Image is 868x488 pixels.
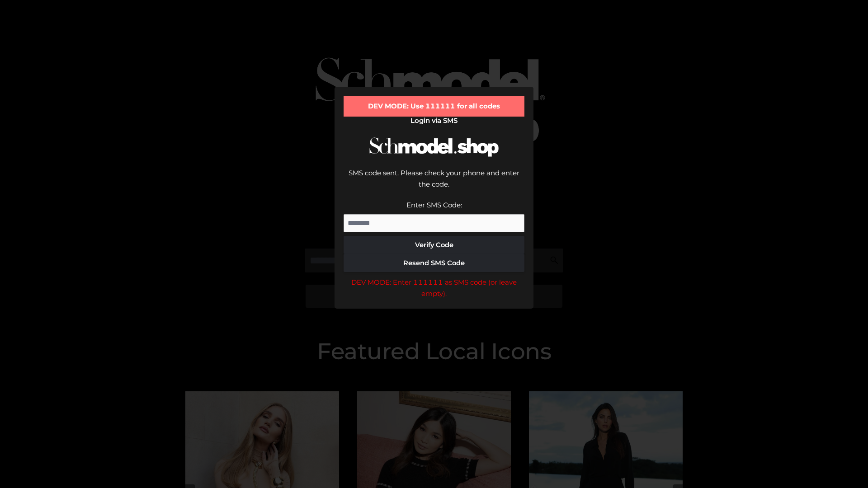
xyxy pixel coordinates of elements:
[406,201,462,209] label: Enter SMS Code:
[344,277,524,300] div: DEV MODE: Enter 111111 as SMS code (or leave empty).
[344,254,524,272] button: Resend SMS Code
[344,236,524,254] button: Verify Code
[344,117,524,125] h2: Login via SMS
[344,167,524,199] div: SMS code sent. Please check your phone and enter the code.
[344,96,524,117] div: DEV MODE: Use 111111 for all codes
[366,129,502,165] img: Schmodel Logo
